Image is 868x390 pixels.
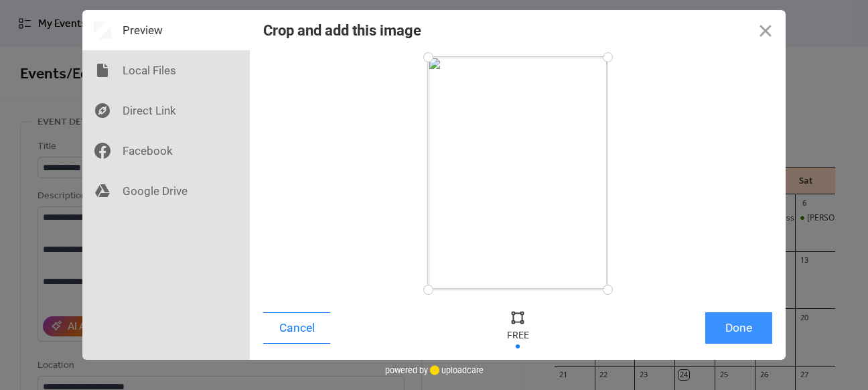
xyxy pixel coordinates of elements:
a: uploadcare [428,365,484,375]
div: Direct Link [82,90,250,131]
button: Cancel [263,312,330,344]
button: Done [705,312,772,344]
div: Facebook [82,131,250,171]
div: powered by [385,360,484,380]
div: Google Drive [82,171,250,211]
div: Crop and add this image [263,22,421,39]
button: Close [745,10,786,50]
div: Preview [82,10,250,50]
div: Local Files [82,50,250,90]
